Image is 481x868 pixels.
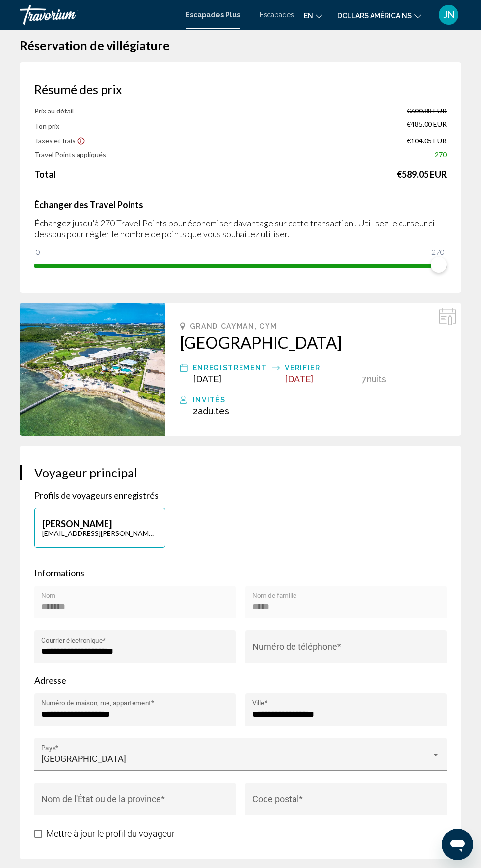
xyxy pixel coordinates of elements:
[46,828,175,839] span: Mettre à jour le profil du voyageur
[198,406,229,416] span: Adultes
[34,82,447,97] h3: Résumé des prix
[34,169,56,180] span: Total
[436,4,461,25] button: Menu utilisateur
[34,508,165,548] button: [PERSON_NAME][EMAIL_ADDRESS][PERSON_NAME][DOMAIN_NAME]
[34,136,85,145] button: Show Taxes and Fees breakdown
[337,12,412,20] font: dollars américains
[42,518,158,529] p: [PERSON_NAME]
[193,394,447,406] div: Invités
[34,567,447,578] p: Informations
[20,5,176,25] a: Travorium
[34,465,447,480] h3: Voyageur principal
[34,137,76,145] span: Taxes et frais
[362,374,367,384] span: 7
[180,333,447,352] a: [GEOGRAPHIC_DATA]
[193,406,229,416] span: 2
[34,107,74,115] span: Prix au détail
[337,8,421,23] button: Changer de devise
[34,675,447,686] p: Adresse
[367,374,386,384] span: nuits
[435,150,447,159] span: 270
[34,218,447,239] p: Échangez jusqu'à 270 Travel Points pour économiser davantage sur cette transaction! Utilisez le c...
[193,374,221,384] span: [DATE]
[285,374,313,384] span: [DATE]
[41,754,126,764] span: [GEOGRAPHIC_DATA]
[442,829,473,860] iframe: Bouton de lancement de la fenêtre de messagerie
[190,322,277,330] span: Grand Cayman, CYM
[34,150,106,159] span: Travel Points appliqués
[34,199,447,210] h4: Échanger des Travel Points
[42,529,158,537] p: [EMAIL_ADDRESS][PERSON_NAME][DOMAIN_NAME]
[444,9,454,20] font: JN
[34,490,447,501] p: Profils de voyageurs enregistrés
[397,169,447,180] div: €589.05 EUR
[430,246,446,258] span: 270
[285,362,357,374] div: Vérifier
[407,137,447,145] span: €104.05 EUR
[186,11,240,19] a: Escapades Plus
[77,136,85,145] button: Show Taxes and Fees disclaimer
[20,38,461,53] h1: Réservation de villégiature
[34,122,59,130] span: Ton prix
[407,107,447,115] span: €600.88 EUR
[407,120,447,131] span: €485.00 EUR
[304,8,322,23] button: Changer de langue
[34,246,42,258] span: 0
[193,362,267,374] div: Enregistrement
[260,11,294,19] a: Escapades
[304,12,313,20] font: en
